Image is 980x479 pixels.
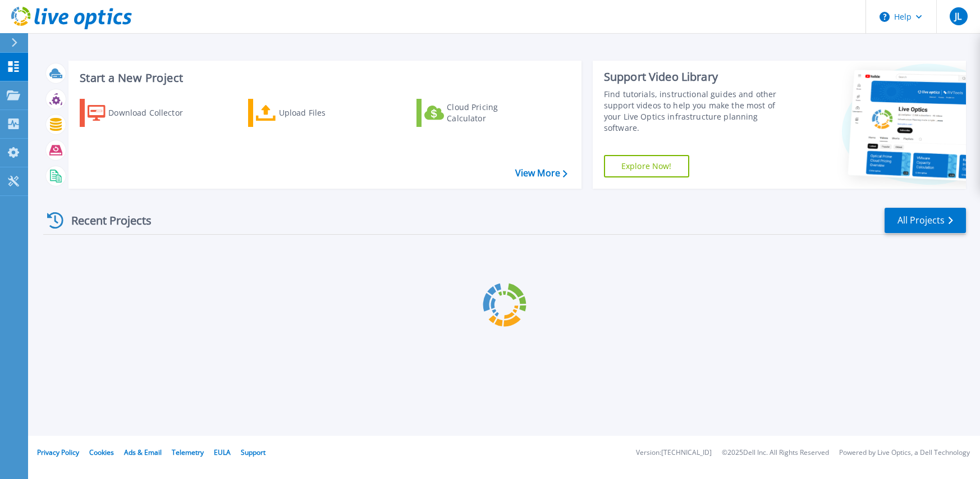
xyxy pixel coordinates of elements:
div: Upload Files [279,102,369,124]
a: Ads & Email [124,448,162,457]
div: Recent Projects [43,207,167,234]
a: Explore Now! [604,155,689,177]
a: Cookies [89,448,114,457]
a: Support [241,448,265,457]
div: Download Collector [108,102,198,124]
a: View More [515,168,567,179]
a: Upload Files [248,99,373,127]
div: Support Video Library [604,70,793,84]
span: JL [955,12,961,21]
div: Cloud Pricing Calculator [447,102,537,124]
a: Telemetry [172,448,204,457]
a: Download Collector [80,99,205,127]
a: All Projects [885,208,966,233]
a: Cloud Pricing Calculator [416,99,542,127]
a: EULA [214,448,231,457]
li: Powered by Live Optics, a Dell Technology [839,449,970,457]
div: Find tutorials, instructional guides and other support videos to help you make the most of your L... [604,89,793,134]
li: © 2025 Dell Inc. All Rights Reserved [722,449,829,457]
li: Version: [TECHNICAL_ID] [636,449,712,457]
h3: Start a New Project [80,72,567,84]
a: Privacy Policy [37,448,79,457]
